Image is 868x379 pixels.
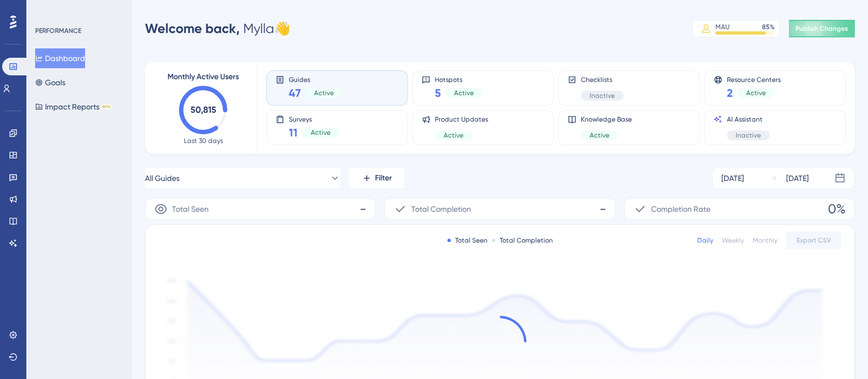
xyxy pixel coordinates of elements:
span: Welcome back, [145,20,240,36]
span: Product Updates [435,115,488,124]
span: - [600,200,606,218]
div: Mylla 👋 [145,20,290,37]
span: Active [746,89,766,97]
button: Goals [35,73,65,92]
div: MAU [715,23,730,31]
button: Impact ReportsBETA [35,97,111,117]
span: Hotspots [435,75,483,83]
span: Knowledge Base [581,115,632,124]
span: Publish Changes [796,24,848,33]
div: PERFORMANCE [35,26,81,35]
div: BETA [102,104,111,109]
span: Total Seen [172,202,209,216]
span: 2 [727,85,733,101]
span: Checklists [581,75,624,84]
div: Total Seen [447,236,488,245]
span: AI Assistant [727,115,770,124]
div: Daily [697,236,713,245]
span: Guides [289,75,343,83]
button: Dashboard [35,48,85,68]
span: Surveys [289,115,339,123]
span: Inactive [736,131,761,140]
button: Filter [349,167,404,189]
span: Last 30 days [184,136,223,145]
span: Inactive [590,91,615,100]
span: Active [314,89,334,97]
button: All Guides [145,167,340,189]
div: Monthly [753,236,777,245]
span: 0% [828,200,845,218]
span: Monthly Active Users [167,70,239,84]
span: Active [590,131,609,140]
div: [DATE] [786,172,809,185]
span: Completion Rate [651,202,710,216]
button: Publish Changes [789,20,855,37]
div: Total Completion [492,236,553,245]
text: 50,815 [191,105,216,115]
div: 85 % [762,23,775,31]
span: 5 [435,85,441,101]
span: - [360,200,366,218]
span: Export CSV [797,236,831,245]
span: Total Completion [411,202,471,216]
span: Resource Centers [727,75,781,83]
span: 11 [289,125,298,140]
span: Filter [375,172,392,185]
span: Active [444,131,463,140]
span: Active [454,89,474,97]
div: Weekly [722,236,744,245]
span: 47 [289,85,301,101]
div: [DATE] [721,172,744,185]
span: All Guides [145,172,180,185]
button: Export CSV [786,232,841,249]
span: Active [311,128,331,137]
